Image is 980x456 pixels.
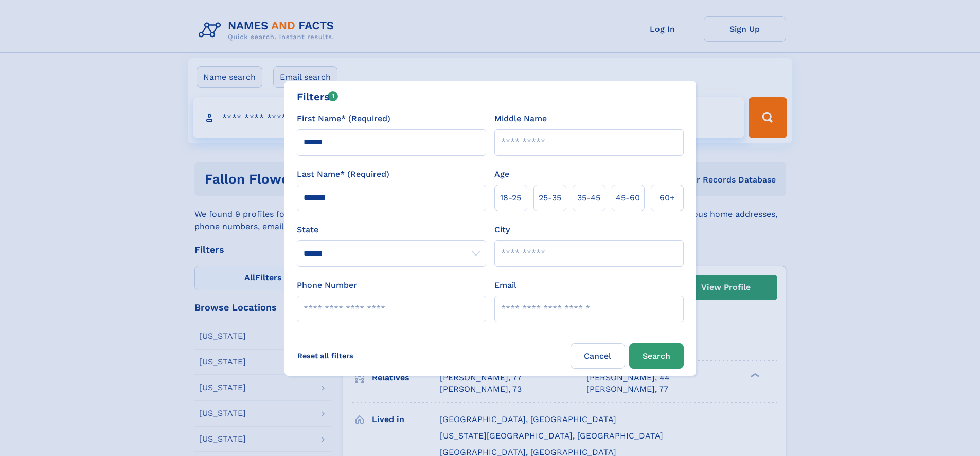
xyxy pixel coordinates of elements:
span: 18‑25 [500,192,521,204]
span: 35‑45 [577,192,600,204]
button: Search [629,343,684,369]
label: Middle Name [494,113,547,125]
label: First Name* (Required) [297,113,390,125]
label: Cancel [571,343,625,369]
label: City [494,224,510,236]
label: Reset all filters [291,343,360,368]
span: 60+ [660,192,675,204]
span: 25‑35 [539,192,561,204]
label: Email [494,279,516,291]
span: 45‑60 [616,192,640,204]
label: State [297,224,486,236]
label: Age [494,168,509,180]
label: Phone Number [297,279,357,291]
label: Last Name* (Required) [297,168,389,180]
div: Filters [297,89,338,104]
